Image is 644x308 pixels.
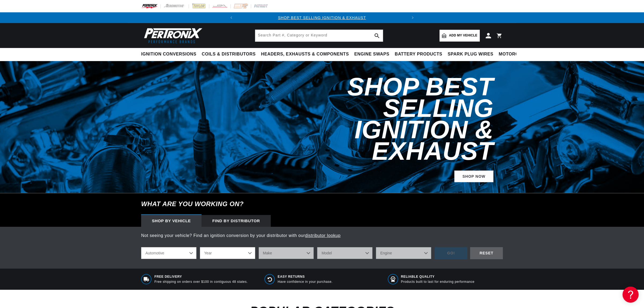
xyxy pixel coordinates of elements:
[141,215,202,227] div: Shop by vehicle
[407,12,418,23] button: Translation missing: en.sections.announcements.next_announcement
[226,12,237,23] button: Translation missing: en.sections.announcements.previous_announcement
[128,193,516,215] h6: What are you working on?
[278,16,366,20] a: SHOP BEST SELLING IGNITION & EXHAUST
[128,12,516,23] slideshow-component: Translation missing: en.sections.announcements.announcement_bar
[454,170,493,183] a: SHOP NOW
[401,280,474,284] p: Products built to last for enduring performance
[445,48,496,61] summary: Spark Plug Wires
[496,48,533,61] summary: Motorcycle
[278,280,333,284] p: Have confidence in your purchase.
[141,26,203,45] img: Pertronix
[499,51,531,57] span: Motorcycle
[258,48,352,61] summary: Headers, Exhausts & Components
[261,51,349,57] span: Headers, Exhausts & Components
[278,274,333,279] span: Easy Returns
[305,233,341,238] a: distributor lookup
[202,51,256,57] span: Coils & Distributors
[155,274,248,279] span: Free Delivery
[141,51,196,57] span: Ignition Conversions
[255,30,383,42] input: Search Part #, Category or Keyword
[237,15,407,21] div: Announcement
[237,15,407,21] div: 1 of 2
[395,51,442,57] span: Battery Products
[141,247,196,259] select: Ride Type
[440,30,480,42] a: Add my vehicle
[392,48,445,61] summary: Battery Products
[449,33,477,38] span: Add my vehicle
[264,76,493,162] h2: Shop Best Selling Ignition & Exhaust
[202,215,271,227] div: Find by Distributor
[470,247,503,259] div: RESET
[352,48,392,61] summary: Engine Swaps
[448,51,493,57] span: Spark Plug Wires
[371,30,383,42] button: search button
[155,280,248,284] p: Free shipping on orders over $100 in contiguous 48 states.
[401,274,474,279] span: RELIABLE QUALITY
[376,247,431,259] select: Engine
[199,48,258,61] summary: Coils & Distributors
[141,48,199,61] summary: Ignition Conversions
[200,247,255,259] select: Year
[141,232,503,239] p: Not seeing your vehicle? Find an ignition conversion by your distributor with our
[259,247,314,259] select: Make
[317,247,372,259] select: Model
[354,51,389,57] span: Engine Swaps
